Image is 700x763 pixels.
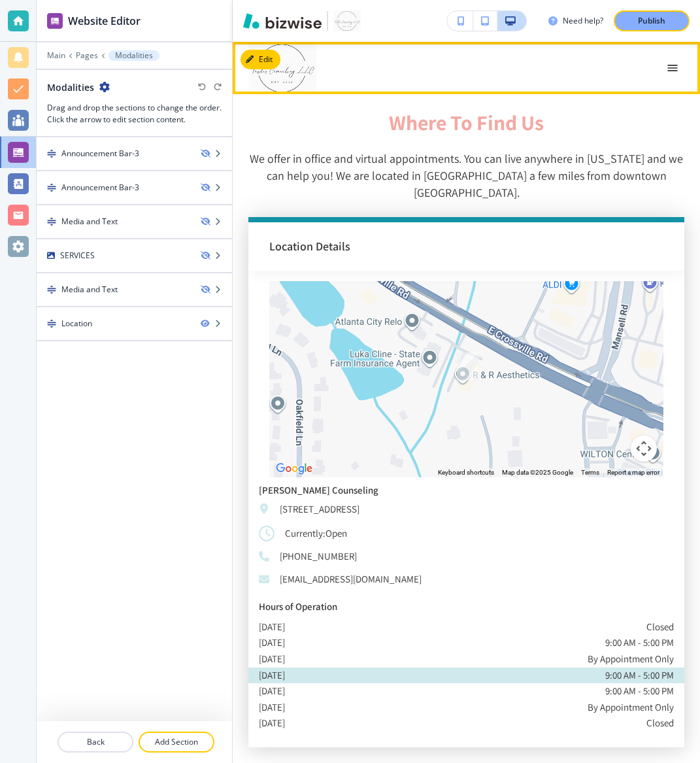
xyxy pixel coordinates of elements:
p: By Appointment Only [588,700,674,716]
button: Toggle hamburger navigation menu [661,56,684,80]
img: Drag [47,319,56,328]
h3: Drag and drop the sections to change the order. Click the arrow to edit section content. [47,102,222,126]
button: Pages [76,51,98,60]
button: Modalities [108,50,159,61]
p: Currently: [285,526,325,542]
p: [PHONE_NUMBER] [280,550,357,563]
button: Publish [614,10,690,31]
div: DragMedia and Text [37,273,232,306]
div: DragAnnouncement Bar-3 [37,171,232,204]
div: Media and Text [61,216,118,228]
p: [STREET_ADDRESS] [280,503,359,516]
div: SERVICES [60,250,95,262]
p: [DATE] [259,651,285,668]
img: editor icon [47,13,63,29]
div: SERVICES [37,239,232,272]
img: Towler Counseling LLC [248,42,397,94]
p: Open [325,526,347,542]
a: Terms (opens in new tab) [581,469,599,476]
p: [DATE] [259,715,285,732]
p: [PERSON_NAME] Counseling [259,485,674,495]
p: Add Section [140,736,213,748]
h3: location Details [269,238,663,255]
span: Where To Find Us [389,109,544,136]
img: Google [273,460,316,477]
p: Modalities [115,51,153,60]
p: [DATE] [259,635,285,651]
p: Closed [646,715,674,732]
p: [DATE] [259,619,285,636]
p: 9:00 AM - 5:00 PM [605,635,674,651]
p: Publish [638,15,665,27]
p: Back [59,736,132,748]
p: By Appointment Only [588,651,674,668]
div: DragAnnouncement Bar-3 [37,137,232,170]
span: Map data ©2025 Google [502,469,573,476]
h3: Need help? [563,15,603,27]
h2: Website Editor [68,13,141,29]
div: Media and Text [61,284,118,296]
button: Main [47,51,65,60]
button: Keyboard shortcuts [438,468,494,477]
div: Announcement Bar-3 [61,148,139,160]
img: Drag [47,285,56,294]
p: Closed [646,619,674,636]
div: Announcement Bar-3 [61,182,139,194]
p: 9:00 AM - 5:00 PM [605,683,674,700]
button: Edit [241,50,280,69]
a: Open this area in Google Maps (opens a new window) [273,460,316,477]
p: [DATE] [259,683,285,700]
button: Back [58,732,133,753]
img: Drag [47,149,56,158]
p: 9:00 AM - 5:00 PM [605,668,674,684]
p: We offer in office and virtual appointments. You can live anywhere in [US_STATE] and we can help ... [248,150,684,201]
div: DragLocation [37,307,232,340]
a: Report a map error [607,469,659,476]
p: [EMAIL_ADDRESS][DOMAIN_NAME] [280,573,422,586]
button: Map camera controls [631,435,657,462]
div: Location [61,318,92,330]
div: DragMedia and Text [37,205,232,238]
h2: Modalities [47,80,94,94]
img: Drag [47,183,56,192]
button: Add Section [139,732,214,753]
p: Hours of Operation [259,602,674,611]
p: [DATE] [259,700,285,716]
img: Drag [47,217,56,226]
img: Your Logo [333,10,361,31]
p: [DATE] [259,668,285,684]
img: Bizwise Logo [243,13,322,29]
